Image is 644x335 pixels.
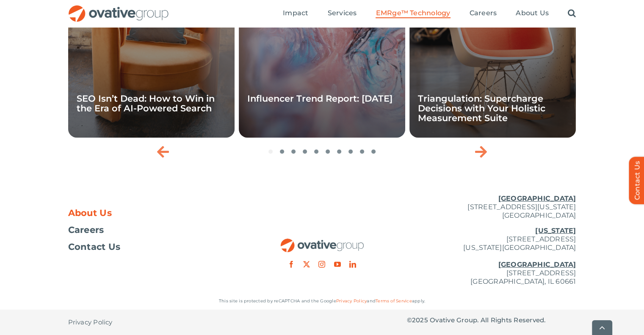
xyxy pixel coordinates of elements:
a: linkedin [349,261,356,268]
nav: Footer Menu [68,209,238,251]
p: [STREET_ADDRESS][US_STATE] [GEOGRAPHIC_DATA] [407,194,576,220]
span: Go to slide 3 [291,150,296,154]
u: [GEOGRAPHIC_DATA] [498,194,576,202]
span: 2025 [412,316,428,324]
span: Go to slide 2 [280,150,284,154]
a: Privacy Policy [68,310,113,335]
a: Impact [283,9,308,18]
span: About Us [516,9,549,17]
span: Careers [68,226,104,234]
p: This site is protected by reCAPTCHA and the Google and apply. [68,297,576,305]
p: © Ovative Group. All Rights Reserved. [407,316,576,324]
u: [US_STATE] [535,227,576,235]
span: Go to slide 1 [268,150,273,154]
a: Influencer Trend Report: [DATE] [247,93,392,104]
span: Privacy Policy [68,318,113,327]
span: Careers [470,9,497,17]
a: About Us [68,209,238,217]
span: Contact Us [68,243,121,251]
a: Triangulation: Supercharge Decisions with Your Holistic Measurement Suite [418,93,545,123]
span: Go to slide 10 [371,150,376,154]
span: Go to slide 8 [348,150,353,154]
span: Services [328,9,357,17]
a: Services [328,9,357,18]
a: Search [568,9,576,18]
div: Previous slide [153,141,174,162]
a: SEO Isn’t Dead: How to Win in the Era of AI-Powered Search [77,93,215,114]
a: About Us [516,9,549,18]
a: Contact Us [68,243,238,251]
span: Go to slide 7 [337,150,341,154]
span: About Us [68,209,112,217]
div: Next slide [470,141,492,162]
a: Careers [470,9,497,18]
u: [GEOGRAPHIC_DATA] [498,260,576,269]
a: Privacy Policy [336,298,367,304]
a: instagram [318,261,325,268]
span: Go to slide 9 [360,150,364,154]
a: Terms of Service [376,298,412,304]
a: OG_Full_horizontal_RGB [68,4,169,12]
nav: Footer - Privacy Policy [68,310,238,335]
span: EMRge™ Technology [376,9,450,17]
a: twitter [303,261,310,268]
a: OG_Full_horizontal_RGB [280,238,365,246]
a: youtube [334,261,341,268]
span: Go to slide 5 [314,150,318,154]
p: [STREET_ADDRESS] [US_STATE][GEOGRAPHIC_DATA] [STREET_ADDRESS] [GEOGRAPHIC_DATA], IL 60661 [407,227,576,286]
span: Go to slide 6 [326,150,330,154]
span: Go to slide 4 [303,150,307,154]
a: EMRge™ Technology [376,9,450,18]
a: Careers [68,226,238,234]
span: Impact [283,9,308,17]
a: facebook [288,261,295,268]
